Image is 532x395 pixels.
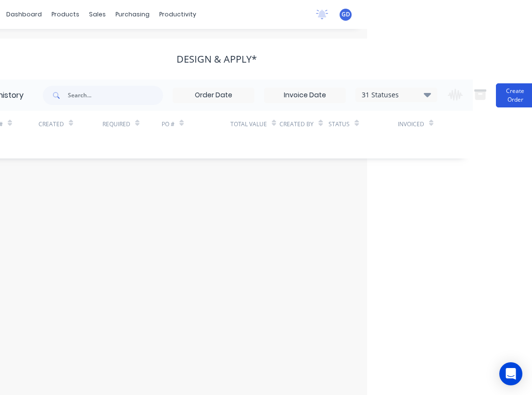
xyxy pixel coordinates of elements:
div: sales [84,7,111,22]
div: productivity [154,7,201,22]
div: Required [102,120,130,129]
div: purchasing [111,7,154,22]
span: GD [342,10,350,19]
div: Created [38,111,102,137]
div: Status [329,120,350,129]
div: PO # [162,111,230,137]
div: Created By [279,111,329,137]
a: dashboard [1,7,47,22]
input: Order Date [173,88,254,103]
div: PO # [162,120,175,129]
div: Design & Apply* [177,53,257,65]
div: Total Value [230,120,267,129]
div: Created [38,120,64,129]
input: Search... [68,86,163,105]
div: 31 Statuses [356,90,437,100]
div: products [47,7,84,22]
div: Required [102,111,162,137]
div: Status [329,111,397,137]
input: Invoice Date [265,88,345,103]
div: Invoiced [398,120,424,129]
div: Created By [279,120,314,129]
div: Open Intercom Messenger [499,362,522,385]
div: Total Value [230,111,279,137]
div: Invoiced [398,111,437,137]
